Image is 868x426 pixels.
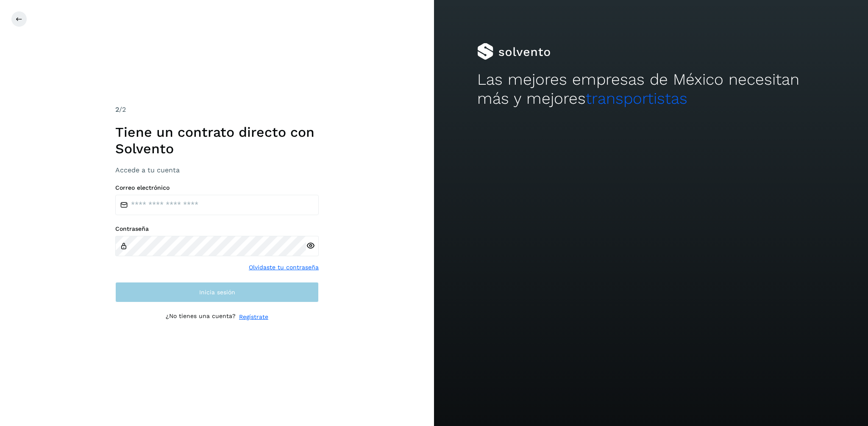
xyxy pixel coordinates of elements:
span: 2 [115,105,119,113]
a: Regístrate [239,313,268,321]
p: ¿No tienes una cuenta? [166,313,236,321]
h2: Las mejores empresas de México necesitan más y mejores [477,70,824,108]
div: /2 [115,105,319,115]
button: Inicia sesión [115,282,319,302]
label: Correo electrónico [115,184,319,191]
label: Contraseña [115,225,319,232]
span: transportistas [586,89,687,108]
h3: Accede a tu cuenta [115,166,319,174]
h1: Tiene un contrato directo con Solvento [115,124,319,157]
a: Olvidaste tu contraseña [249,263,319,272]
span: Inicia sesión [199,289,235,295]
